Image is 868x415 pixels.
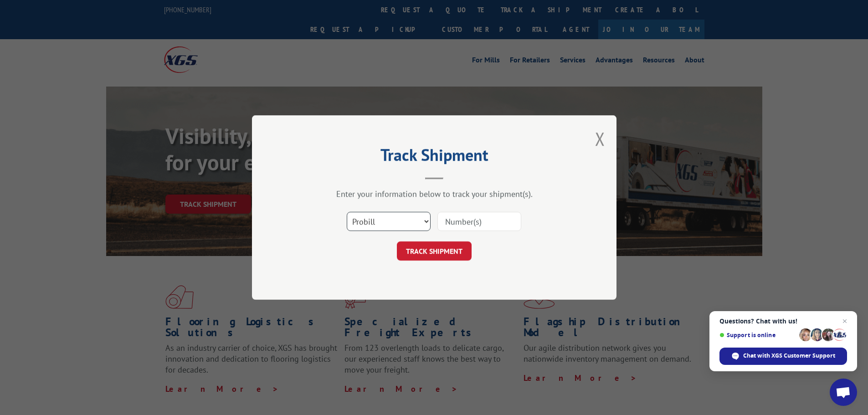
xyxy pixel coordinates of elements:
[719,318,847,325] span: Questions? Chat with us!
[719,348,847,365] span: Chat with XGS Customer Support
[595,127,605,151] button: Close modal
[743,352,835,360] span: Chat with XGS Customer Support
[397,241,472,261] button: TRACK SHIPMENT
[298,149,571,166] h2: Track Shipment
[298,189,571,199] div: Enter your information below to track your shipment(s).
[830,379,857,406] a: Open chat
[719,332,796,338] span: Support is online
[437,212,521,231] input: Number(s)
